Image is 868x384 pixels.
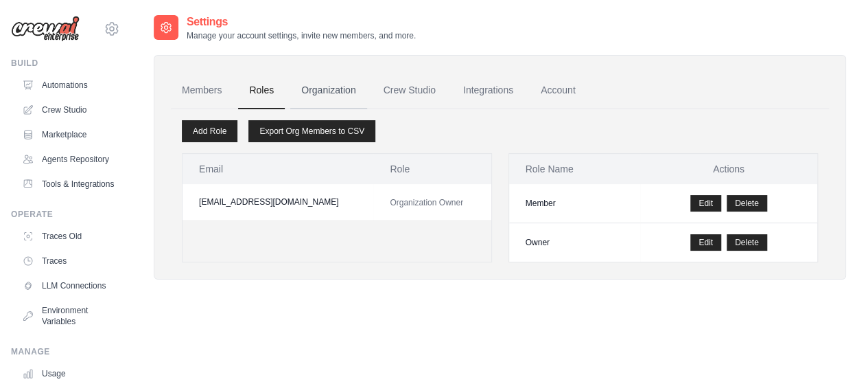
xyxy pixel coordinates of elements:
a: Add Role [182,120,237,142]
div: Operate [11,209,120,220]
button: Delete [727,195,767,212]
a: Marketplace [16,124,120,146]
th: Role Name [509,154,640,184]
th: Email [183,154,373,184]
a: Tools & Integrations [16,173,120,195]
a: Account [530,72,587,109]
th: Actions [640,154,817,184]
a: Integrations [452,72,524,109]
a: Crew Studio [373,72,447,109]
div: Build [11,58,120,69]
a: Edit [690,195,721,212]
button: Delete [727,234,767,251]
a: Crew Studio [16,99,120,121]
a: Automations [16,74,120,96]
span: Organization Owner [390,198,463,207]
a: Members [171,72,233,109]
div: Manage [11,346,120,357]
a: LLM Connections [16,275,120,297]
td: Member [509,184,640,223]
a: Traces [16,250,120,272]
a: Agents Repository [16,148,120,170]
a: Roles [238,72,285,109]
h2: Settings [187,14,416,30]
a: Export Org Members to CSV [248,120,375,142]
a: Environment Variables [16,300,120,332]
img: Logo [11,16,80,42]
a: Traces Old [16,225,120,247]
p: Manage your account settings, invite new members, and more. [187,30,416,41]
td: [EMAIL_ADDRESS][DOMAIN_NAME] [183,184,373,220]
a: Organization [290,72,366,109]
td: Owner [509,223,640,262]
a: Edit [690,234,721,251]
th: Role [373,154,491,184]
